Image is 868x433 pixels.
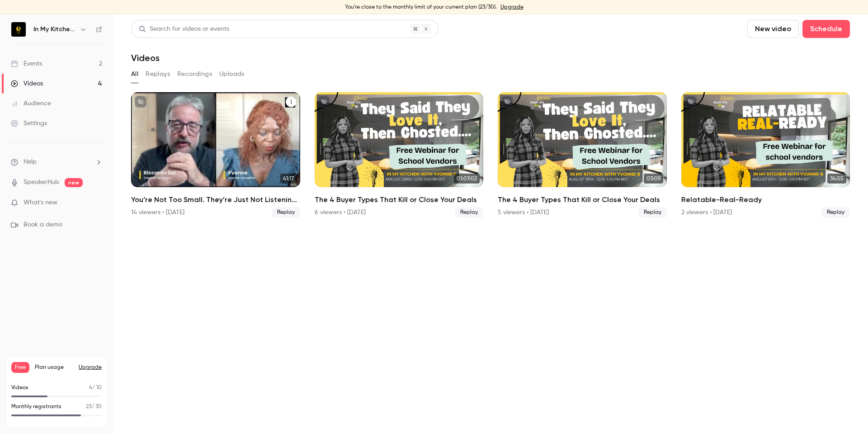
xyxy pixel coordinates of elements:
[35,364,73,371] span: Plan usage
[131,67,138,81] button: All
[315,92,484,218] a: 01:07:02The 4 Buyer Types That Kill or Close Your Deals6 viewers • [DATE]Replay
[65,178,83,187] span: new
[135,96,146,108] button: unpublished
[24,220,62,230] span: Book a demo
[146,67,170,81] button: Replays
[24,178,59,187] a: SpeakerHub
[131,208,184,217] div: 14 viewers • [DATE]
[454,174,480,184] span: 01:07:02
[501,96,513,108] button: unpublished
[24,157,37,167] span: Help
[131,92,850,218] ul: Videos
[315,208,366,217] div: 6 viewers • [DATE]
[498,92,667,218] li: The 4 Buyer Types That Kill or Close Your Deals
[280,174,297,184] span: 41:17
[89,384,102,392] p: / 10
[11,119,47,128] div: Settings
[11,99,51,108] div: Audience
[315,92,484,218] li: The 4 Buyer Types That Kill or Close Your Deals
[11,362,29,373] span: Free
[86,404,91,409] span: 23
[131,20,850,428] section: Videos
[89,385,92,391] span: 4
[33,25,76,34] h6: In My Kitchen With [PERSON_NAME]
[455,207,483,218] span: Replay
[498,194,667,205] h2: The 4 Buyer Types That Kill or Close Your Deals
[24,198,57,207] span: What's new
[685,96,697,108] button: unpublished
[315,194,484,205] h2: The 4 Buyer Types That Kill or Close Your Deals
[681,208,732,217] div: 2 viewers • [DATE]
[644,174,663,184] span: 03:09
[638,207,667,218] span: Replay
[86,403,102,411] p: / 30
[177,67,212,81] button: Recordings
[131,92,300,218] li: You’re Not Too Small. They’re Just Not Listening: The Power of Story-Telling
[11,59,42,68] div: Events
[821,207,850,218] span: Replay
[11,22,26,37] img: In My Kitchen With Yvonne
[747,20,799,38] button: New video
[802,20,850,38] button: Schedule
[139,24,229,34] div: Search for videos or events
[681,92,850,218] li: Relatable-Real-Ready
[131,92,300,218] a: 41:17You’re Not Too Small. They’re Just Not Listening: The Power of Story-Telling14 viewers • [DA...
[11,157,102,167] li: help-dropdown-opener
[681,92,850,218] a: 34:55Relatable-Real-Ready2 viewers • [DATE]Replay
[79,364,102,371] button: Upgrade
[11,403,61,411] p: Monthly registrants
[500,4,524,11] a: Upgrade
[498,92,667,218] a: 03:09The 4 Buyer Types That Kill or Close Your Deals5 viewers • [DATE]Replay
[11,79,43,88] div: Videos
[681,194,850,205] h2: Relatable-Real-Ready
[827,174,846,184] span: 34:55
[219,67,245,81] button: Uploads
[318,96,330,108] button: unpublished
[498,208,549,217] div: 5 viewers • [DATE]
[131,194,300,205] h2: You’re Not Too Small. They’re Just Not Listening: The Power of Story-Telling
[131,52,160,63] h1: Videos
[91,199,102,207] iframe: Noticeable Trigger
[272,207,300,218] span: Replay
[11,384,28,392] p: Videos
